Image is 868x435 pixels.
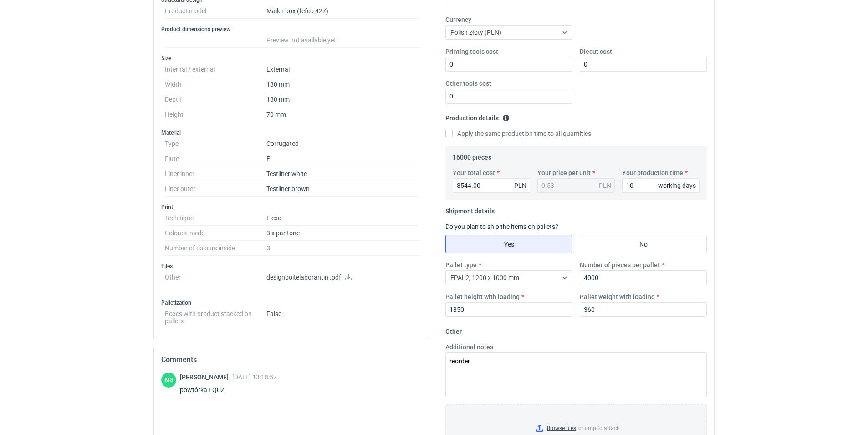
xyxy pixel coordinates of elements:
[445,302,572,317] input: 0
[266,211,419,226] dd: Flexo
[165,92,266,107] dt: Depth
[165,270,266,292] dt: Other
[445,89,572,104] input: 0
[165,62,266,77] dt: Internal / external
[161,299,423,306] h3: Palletization
[165,136,266,151] dt: Type
[445,111,510,122] legend: Production details
[445,292,520,301] label: Pallet height with loading
[453,150,491,161] legend: 16000 pieces
[266,306,419,325] dd: False
[266,181,419,197] dd: Testliner brown
[165,211,266,226] dt: Technique
[161,203,423,211] h3: Print
[445,47,498,56] label: Printing tools cost
[450,29,501,36] span: Polish złoty (PLN)
[161,373,176,388] div: Maciej Sikora
[445,223,558,230] label: Do you plan to ship the items on pallets?
[161,129,423,136] h3: Material
[161,373,176,388] figcaption: MS
[580,302,707,317] input: 0
[658,181,696,190] div: working days
[165,181,266,197] dt: Liner outer
[445,129,591,138] label: Apply the same production time to all quantities
[580,47,612,56] label: Diecut cost
[580,57,707,72] input: 0
[266,274,419,282] p: designboitelaborantin .pdf
[266,4,419,19] dd: Mailer box (fefco 427)
[165,166,266,181] dt: Liner inner
[622,168,683,177] label: Your production time
[165,306,266,325] dt: Boxes with product stacked on pallets
[445,324,462,335] legend: Other
[266,136,419,151] dd: Corrugated
[580,270,707,285] input: 0
[266,107,419,122] dd: 70 mm
[580,235,707,253] label: No
[266,62,419,77] dd: External
[266,36,338,44] span: Preview not available yet.
[453,178,530,193] input: 0
[180,373,232,381] span: [PERSON_NAME]
[165,241,266,256] dt: Number of colours inside
[580,292,655,301] label: Pallet weight with loading
[599,181,611,190] div: PLN
[161,354,423,365] h2: Comments
[450,274,519,281] span: EPAL2, 1200 x 1000 mm
[453,168,495,177] label: Your total cost
[161,263,423,270] h3: Files
[537,168,591,177] label: Your price per unit
[445,79,491,88] label: Other tools cost
[266,92,419,107] dd: 180 mm
[445,204,495,215] legend: Shipment details
[232,373,277,381] span: [DATE] 13:18:57
[165,4,266,19] dt: Product model
[165,151,266,166] dt: Flute
[180,385,277,394] div: powtórka LQUZ
[165,107,266,122] dt: Height
[266,151,419,166] dd: E
[165,226,266,241] dt: Colours inside
[445,260,477,269] label: Pallet type
[266,241,419,256] dd: 3
[165,77,266,92] dt: Width
[445,15,471,24] label: Currency
[266,226,419,241] dd: 3 x pantone
[445,235,572,253] label: Yes
[514,181,526,190] div: PLN
[266,77,419,92] dd: 180 mm
[445,352,707,397] textarea: reorder
[161,55,423,62] h3: Size
[445,57,572,72] input: 0
[580,260,660,269] label: Number of pieces per pallet
[161,26,423,33] h3: Product dimensions preview
[445,342,493,352] label: Additional notes
[622,178,700,193] input: 0
[266,166,419,181] dd: Testliner white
